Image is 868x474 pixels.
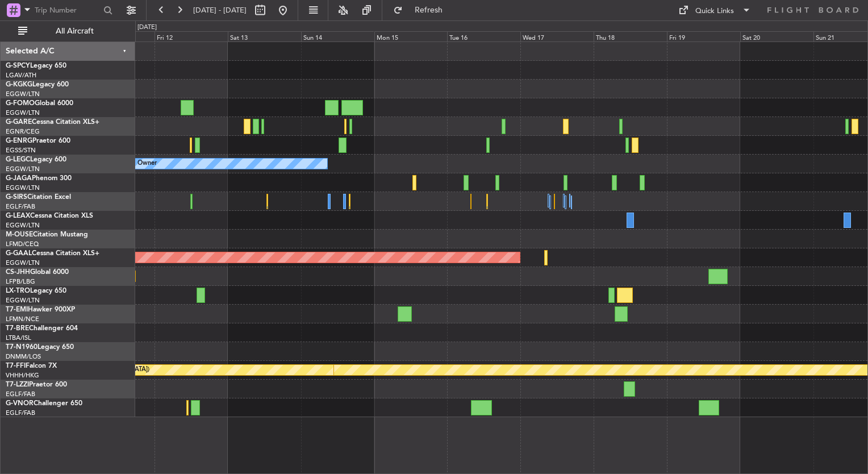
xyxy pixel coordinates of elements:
a: DNMM/LOS [6,352,41,361]
a: EGLF/FAB [6,202,35,211]
span: T7-FFI [6,363,26,369]
a: G-FOMOGlobal 6000 [6,100,73,107]
span: T7-BRE [6,325,29,332]
span: All Aircraft [30,27,120,35]
a: G-ENRGPraetor 600 [6,138,70,144]
a: CS-JHHGlobal 6000 [6,269,69,276]
button: Refresh [388,1,456,19]
a: G-LEAXCessna Citation XLS [6,213,93,219]
span: T7-EMI [6,306,28,313]
span: G-JAGA [6,175,32,182]
a: EGGW/LTN [6,165,40,173]
span: G-VNOR [6,400,34,407]
span: Refresh [405,6,453,14]
span: M-OUSE [6,231,33,238]
a: LTBA/ISL [6,334,31,342]
a: T7-BREChallenger 604 [6,325,78,332]
a: EGSS/STN [6,146,36,155]
a: G-SIRSCitation Excel [6,194,71,201]
div: Wed 17 [520,31,594,41]
a: T7-FFIFalcon 7X [6,363,57,369]
span: T7-LZZI [6,381,29,388]
a: LFPB/LBG [6,277,35,286]
a: T7-LZZIPraetor 600 [6,381,67,388]
span: LX-TRO [6,288,30,294]
span: G-FOMO [6,100,35,107]
a: LFMD/CEQ [6,240,39,248]
div: Sat 20 [740,31,813,41]
a: LGAV/ATH [6,71,36,80]
div: Tue 16 [447,31,520,41]
span: G-LEGC [6,156,30,163]
a: G-JAGAPhenom 300 [6,175,72,182]
a: T7-EMIHawker 900XP [6,306,75,313]
a: G-VNORChallenger 650 [6,400,82,407]
a: VHHH/HKG [6,371,39,380]
a: EGGW/LTN [6,221,40,230]
div: Sat 13 [228,31,301,41]
span: G-SPCY [6,63,30,69]
a: M-OUSECitation Mustang [6,231,88,238]
input: Trip Number [35,2,100,19]
div: Fri 19 [667,31,740,41]
span: G-LEAX [6,213,30,219]
a: G-LEGCLegacy 600 [6,156,66,163]
div: Owner [137,155,157,172]
a: EGLF/FAB [6,390,35,398]
button: All Aircraft [12,22,123,40]
span: CS-JHH [6,269,30,276]
a: LX-TROLegacy 650 [6,288,66,294]
div: Sun 14 [301,31,374,41]
span: G-SIRS [6,194,27,201]
span: T7-N1960 [6,344,37,351]
a: G-GARECessna Citation XLS+ [6,119,99,126]
div: Fri 12 [155,31,228,41]
a: EGGW/LTN [6,296,40,305]
div: Thu 18 [594,31,667,41]
span: G-KGKG [6,81,32,88]
a: G-KGKGLegacy 600 [6,81,69,88]
a: EGGW/LTN [6,184,40,192]
div: [DATE] [137,23,157,32]
button: Quick Links [673,1,757,19]
a: T7-N1960Legacy 650 [6,344,74,351]
a: EGGW/LTN [6,109,40,117]
a: EGGW/LTN [6,90,40,98]
a: EGGW/LTN [6,259,40,267]
a: EGLF/FAB [6,409,35,417]
span: G-ENRG [6,138,32,144]
a: LFMN/NCE [6,315,39,323]
a: G-SPCYLegacy 650 [6,63,66,69]
div: Mon 15 [374,31,448,41]
a: G-GAALCessna Citation XLS+ [6,250,99,257]
span: [DATE] - [DATE] [193,5,247,15]
span: G-GARE [6,119,32,126]
span: G-GAAL [6,250,32,257]
a: EGNR/CEG [6,127,40,136]
div: Quick Links [695,6,734,17]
